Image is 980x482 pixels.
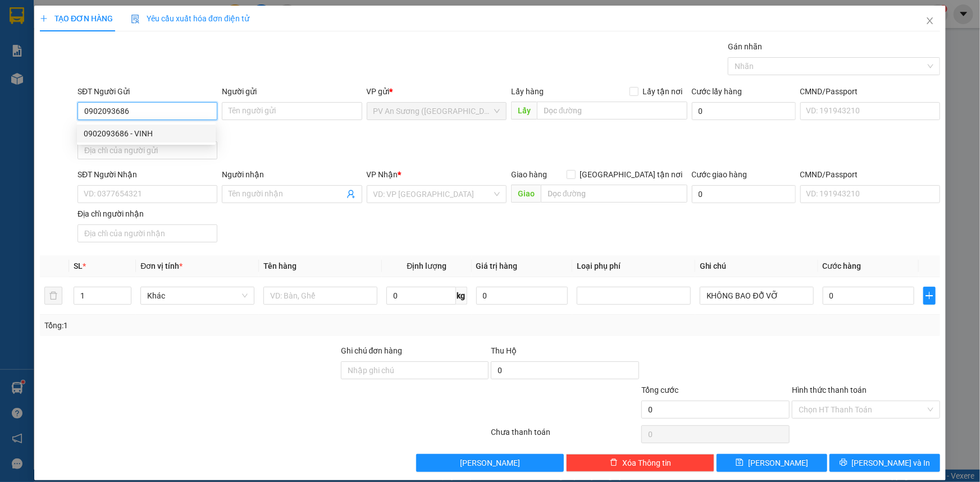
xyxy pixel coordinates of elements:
[40,15,48,22] span: plus
[748,457,808,469] span: [PERSON_NAME]
[78,85,217,98] div: SĐT Người Gửi
[914,6,946,37] button: Close
[792,385,867,394] label: Hình thức thanh toán
[341,361,489,379] input: Ghi chú đơn hàng
[610,458,618,467] span: delete
[728,42,762,51] label: Gán nhãn
[74,261,83,270] span: SL
[692,102,796,120] input: Cước lấy hàng
[692,87,742,96] label: Cước lấy hàng
[407,261,446,270] span: Định lượng
[131,15,140,24] img: icon
[923,287,936,305] button: plus
[800,85,940,98] div: CMND/Passport
[416,454,564,472] button: [PERSON_NAME]
[373,103,500,120] span: PV An Sương (Hàng Hóa)
[800,168,940,181] div: CMND/Passport
[572,255,695,277] th: Loại phụ phí
[44,287,62,305] button: delete
[566,454,714,472] button: deleteXóa Thông tin
[490,426,641,446] div: Chưa thanh toán
[695,255,818,277] th: Ghi chú
[511,170,547,179] span: Giao hàng
[692,185,796,203] input: Cước giao hàng
[840,458,847,467] span: printer
[476,261,518,270] span: Giá trị hàng
[823,261,862,270] span: Cước hàng
[641,385,678,394] span: Tổng cước
[78,141,217,159] input: Địa chỉ của người gửi
[78,168,217,181] div: SĐT Người Nhận
[131,14,249,23] span: Yêu cầu xuất hóa đơn điện tử
[926,16,935,25] span: close
[576,168,687,181] span: [GEOGRAPHIC_DATA] tận nơi
[147,287,248,304] span: Khác
[511,87,544,96] span: Lấy hàng
[692,170,747,179] label: Cước giao hàng
[491,346,517,355] span: Thu Hộ
[222,168,362,181] div: Người nhận
[40,14,113,23] span: TẠO ĐƠN HÀNG
[829,454,940,472] button: printer[PERSON_NAME] và In
[77,125,216,143] div: 0902093686 - VINH
[717,454,827,472] button: save[PERSON_NAME]
[367,170,398,179] span: VP Nhận
[639,85,687,98] span: Lấy tận nơi
[736,458,744,467] span: save
[78,208,217,220] div: Địa chỉ người nhận
[84,127,209,140] div: 0902093686 - VINH
[460,457,520,469] span: [PERSON_NAME]
[456,287,467,305] span: kg
[78,224,217,242] input: Địa chỉ của người nhận
[924,291,935,300] span: plus
[511,102,537,120] span: Lấy
[511,185,541,203] span: Giao
[263,287,377,305] input: VD: Bàn, Ghế
[341,346,403,355] label: Ghi chú đơn hàng
[622,457,671,469] span: Xóa Thông tin
[263,261,297,270] span: Tên hàng
[537,102,687,120] input: Dọc đường
[476,287,568,305] input: 0
[700,287,814,305] input: Ghi Chú
[347,190,355,199] span: user-add
[852,457,931,469] span: [PERSON_NAME] và In
[222,85,362,98] div: Người gửi
[541,185,687,203] input: Dọc đường
[367,85,507,98] div: VP gửi
[140,261,183,270] span: Đơn vị tính
[44,319,379,332] div: Tổng: 1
